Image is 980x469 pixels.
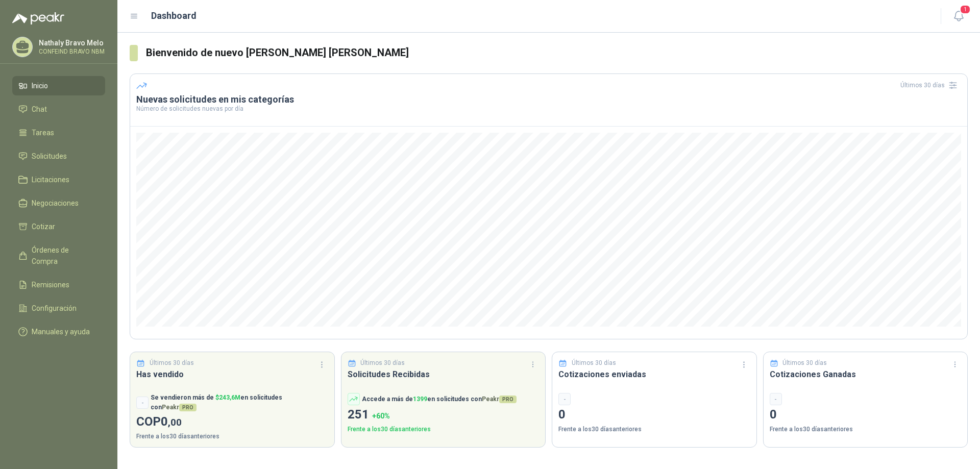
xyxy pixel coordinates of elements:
[12,170,105,189] a: Licitaciones
[572,358,616,368] p: Últimos 30 días
[782,358,827,368] p: Últimos 30 días
[215,394,240,401] span: $ 243,6M
[32,303,77,314] span: Configuración
[348,405,540,425] p: 251
[348,425,540,434] p: Frente a los 30 días anteriores
[362,394,517,404] p: Accede a más de en solicitudes con
[136,368,328,381] h3: Has vendido
[32,244,95,267] span: Órdenes de Compra
[32,127,54,138] span: Tareas
[12,217,105,236] a: Cotizar
[499,396,517,403] span: PRO
[39,48,105,55] p: CONFEIND BRAVO NBM
[372,412,390,420] span: + 60 %
[32,151,67,162] span: Solicitudes
[32,198,79,209] span: Negociaciones
[949,7,968,26] button: 1
[558,405,750,425] p: 0
[146,45,968,61] h3: Bienvenido de nuevo [PERSON_NAME] [PERSON_NAME]
[179,404,197,411] span: PRO
[12,100,105,119] a: Chat
[39,39,105,46] p: Nathaly Bravo Melo
[151,9,197,23] h1: Dashboard
[136,106,961,112] p: Número de solicitudes nuevas por día
[12,12,64,24] img: Logo peakr
[32,326,90,337] span: Manuales y ayuda
[12,123,105,142] a: Tareas
[151,393,328,412] p: Se vendieron más de en solicitudes con
[770,425,962,434] p: Frente a los 30 días anteriores
[32,80,48,91] span: Inicio
[770,393,782,405] div: -
[168,416,182,428] span: ,00
[558,368,750,381] h3: Cotizaciones enviadas
[413,396,427,403] span: 1399
[32,104,47,115] span: Chat
[770,368,962,381] h3: Cotizaciones Ganadas
[150,358,194,368] p: Últimos 30 días
[12,240,105,271] a: Órdenes de Compra
[900,77,961,93] div: Últimos 30 días
[558,425,750,434] p: Frente a los 30 días anteriores
[12,322,105,341] a: Manuales y ayuda
[136,397,149,409] div: -
[770,405,962,425] p: 0
[482,396,517,403] span: Peakr
[12,76,105,95] a: Inicio
[360,358,405,368] p: Últimos 30 días
[136,93,961,106] h3: Nuevas solicitudes en mis categorías
[12,299,105,318] a: Configuración
[558,393,571,405] div: -
[32,174,69,185] span: Licitaciones
[12,193,105,213] a: Negociaciones
[162,404,197,411] span: Peakr
[136,432,328,441] p: Frente a los 30 días anteriores
[960,5,971,14] span: 1
[32,221,55,232] span: Cotizar
[136,412,328,432] p: COP
[12,275,105,294] a: Remisiones
[161,414,182,429] span: 0
[348,368,540,381] h3: Solicitudes Recibidas
[12,146,105,166] a: Solicitudes
[32,279,69,290] span: Remisiones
